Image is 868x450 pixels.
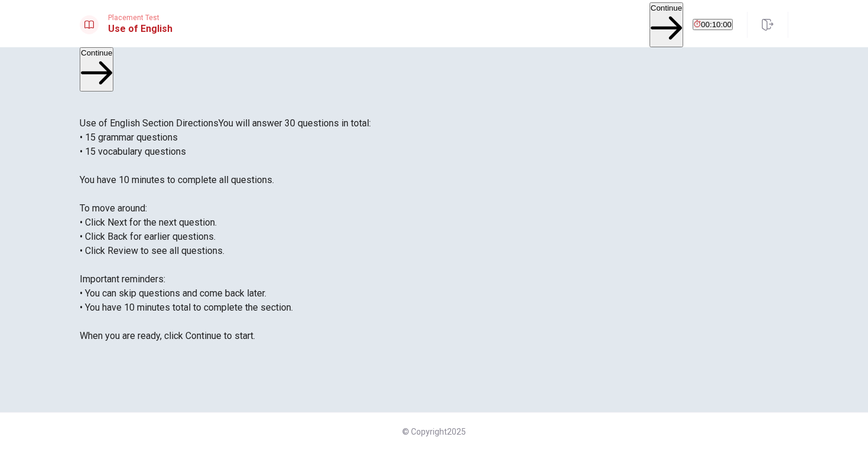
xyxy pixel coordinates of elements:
button: Continue [650,2,683,47]
button: 00:10:00 [693,19,733,30]
span: You will answer 30 questions in total: • 15 grammar questions • 15 vocabulary questions You have ... [80,118,371,341]
h1: Use of English [108,22,172,36]
span: 00:10:00 [701,20,732,29]
span: © Copyright 2025 [402,427,466,436]
span: Placement Test [108,14,172,22]
button: Continue [80,47,113,92]
span: Use of English Section Directions [80,118,218,129]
